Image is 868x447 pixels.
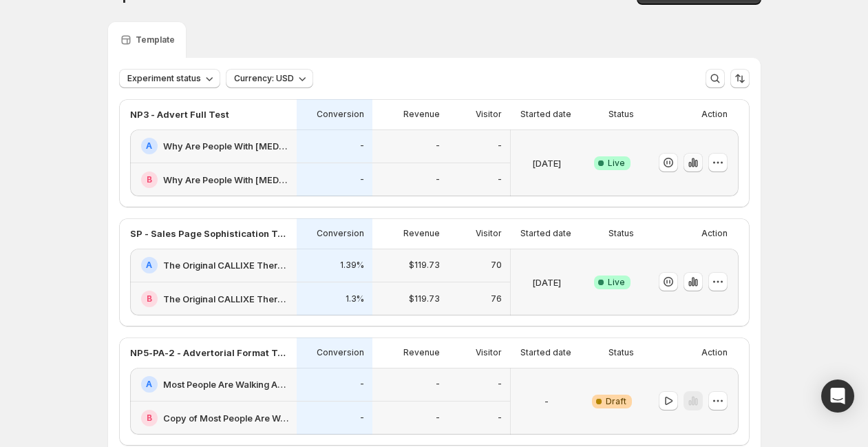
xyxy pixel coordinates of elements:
p: 76 [491,293,502,304]
button: Experiment status [119,69,220,88]
span: Currency: USD [234,73,294,84]
p: [DATE] [532,156,561,170]
p: - [436,413,440,424]
button: Currency: USD [226,69,313,88]
p: $119.73 [409,260,440,271]
p: - [498,379,502,390]
span: Experiment status [127,73,201,84]
button: Sort the results [730,69,750,88]
p: Conversion [317,109,364,120]
p: 1.39% [340,260,364,271]
p: SP - Sales Page Sophistication Test [130,227,288,240]
h2: B [147,174,152,185]
p: - [360,379,364,390]
h2: B [147,413,152,424]
p: Visitor [476,347,502,358]
p: - [360,174,364,185]
p: - [436,141,440,152]
h2: Most People Are Walking Around With 20–30 Extra Pounds on Their Necks 2 (PA) [163,377,288,391]
p: - [436,174,440,185]
h2: A [146,379,152,390]
h2: B [147,293,152,304]
p: Status [608,347,634,358]
p: Started date [520,109,571,120]
p: Started date [520,347,571,358]
h2: Why Are People With [MEDICAL_DATA] Ditching Painkillers 2 (SA -> [GEOGRAPHIC_DATA]) [163,173,288,187]
p: Revenue [403,347,440,358]
p: - [544,395,549,408]
p: Visitor [476,228,502,239]
h2: Why Are People With [MEDICAL_DATA] Ditching Painkillers (SA -> [GEOGRAPHIC_DATA]) [163,139,288,153]
p: [DATE] [532,276,561,289]
p: - [498,174,502,185]
p: $119.73 [409,293,440,304]
p: 1.3% [346,293,364,304]
p: NP3 - Advert Full Test [130,107,229,121]
span: Live [608,277,625,288]
h2: The Original CALLIXE Thera Pillow [163,258,288,272]
p: Conversion [317,228,364,239]
p: Action [701,109,728,120]
p: - [436,379,440,390]
span: Draft [606,396,626,407]
p: - [360,141,364,152]
h2: A [146,260,152,271]
h2: The Original CALLIXE Thera Pillow 2 [163,292,288,306]
p: NP5-PA-2 - Advertorial Format Test [130,346,288,360]
p: Action [701,347,728,358]
p: - [498,141,502,152]
p: Status [608,109,634,120]
p: Revenue [403,109,440,120]
p: Action [701,228,728,239]
p: Revenue [403,228,440,239]
p: - [360,413,364,424]
span: Live [608,158,625,169]
p: 70 [491,260,502,271]
p: Status [608,228,634,239]
p: - [498,413,502,424]
div: Open Intercom Messenger [821,380,854,413]
p: Started date [520,228,571,239]
p: Conversion [317,347,364,358]
h2: Copy of Most People Are Walking Around With 20–30 Extra Pounds on Their Necks 2 (PA) [163,411,288,425]
p: Visitor [476,109,502,120]
h2: A [146,141,152,152]
p: Template [136,34,175,45]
